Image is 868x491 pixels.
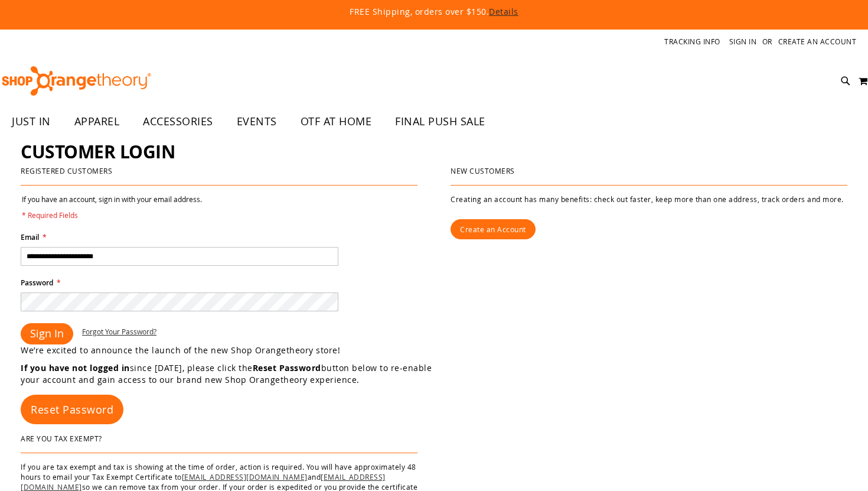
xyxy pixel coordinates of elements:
a: FINAL PUSH SALE [383,108,497,135]
strong: Are You Tax Exempt? [21,434,102,443]
span: * Required Fields [22,210,202,220]
a: Forgot Your Password? [82,327,156,337]
a: [EMAIL_ADDRESS][DOMAIN_NAME] [182,472,308,482]
span: Password [21,278,53,288]
span: OTF AT HOME [301,108,372,135]
span: Email [21,232,39,242]
p: We’re excited to announce the launch of the new Shop Orangetheory store! [21,344,434,356]
a: ACCESSORIES [131,108,225,135]
a: Create an Account [451,219,536,239]
a: Tracking Info [664,37,720,47]
strong: Reset Password [253,362,321,373]
a: Reset Password [21,395,123,424]
span: Reset Password [31,402,113,417]
strong: New Customers [451,166,515,175]
a: Details [489,6,518,17]
a: Sign In [729,37,757,47]
span: FINAL PUSH SALE [395,108,485,135]
a: EVENTS [225,108,289,135]
strong: Registered Customers [21,166,112,175]
span: Create an Account [460,225,526,234]
span: EVENTS [237,108,277,135]
p: since [DATE], please click the button below to re-enable your account and gain access to our bran... [21,362,434,386]
legend: If you have an account, sign in with your email address. [21,194,203,220]
p: Creating an account has many benefits: check out faster, keep more than one address, track orders... [451,194,847,204]
a: APPAREL [63,108,132,135]
a: Create an Account [778,37,857,47]
span: ACCESSORIES [143,108,213,135]
span: Sign In [30,326,64,340]
span: Customer Login [21,139,175,164]
strong: If you have not logged in [21,362,130,373]
span: JUST IN [12,108,51,135]
span: APPAREL [74,108,120,135]
a: OTF AT HOME [289,108,384,135]
p: FREE Shipping, orders over $150. [80,6,788,18]
button: Sign In [21,323,73,344]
